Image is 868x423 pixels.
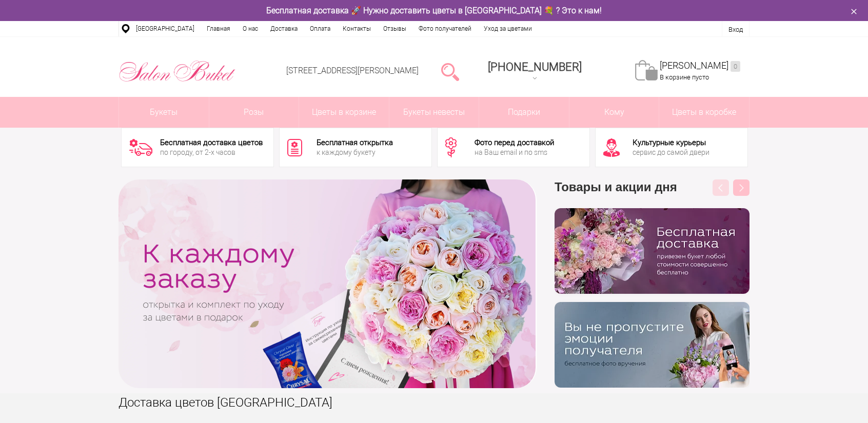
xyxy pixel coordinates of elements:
[733,179,749,196] button: Next
[299,97,389,128] a: Цветы в корзине
[130,21,201,36] a: [GEOGRAPHIC_DATA]
[475,139,554,147] div: Фото перед доставкой
[264,21,304,36] a: Доставка
[488,61,582,73] span: [PHONE_NUMBER]
[479,97,569,128] a: Подарки
[660,60,740,72] a: [PERSON_NAME]
[377,21,412,36] a: Отзывы
[119,58,236,85] img: Цветы Нижний Новгород
[478,21,538,36] a: Уход за цветами
[555,179,749,208] h3: Товары и акции дня
[317,139,393,147] div: Бесплатная открытка
[317,149,393,156] div: к каждому букету
[209,97,299,128] a: Розы
[304,21,337,36] a: Оплата
[119,393,749,412] h1: Доставка цветов [GEOGRAPHIC_DATA]
[555,302,749,388] img: v9wy31nijnvkfycrkduev4dhgt9psb7e.png.webp
[236,21,264,36] a: О нас
[633,139,709,147] div: Культурные курьеры
[337,21,377,36] a: Контакты
[475,149,554,156] div: на Ваш email и по sms
[482,57,588,86] a: [PHONE_NUMBER]
[728,26,743,33] a: Вход
[389,97,479,128] a: Букеты невесты
[119,97,209,128] a: Букеты
[659,97,749,128] a: Цветы в коробке
[555,208,749,294] img: hpaj04joss48rwypv6hbykmvk1dj7zyr.png.webp
[569,97,659,128] span: Кому
[111,5,757,16] div: Бесплатная доставка 🚀 Нужно доставить цветы в [GEOGRAPHIC_DATA] 💐 ? Это к нам!
[160,149,263,156] div: по городу, от 2-х часов
[160,139,263,147] div: Бесплатная доставка цветов
[731,61,740,72] ins: 0
[412,21,478,36] a: Фото получателей
[660,73,709,81] span: В корзине пусто
[633,149,709,156] div: сервис до самой двери
[201,21,236,36] a: Главная
[286,66,419,75] a: [STREET_ADDRESS][PERSON_NAME]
